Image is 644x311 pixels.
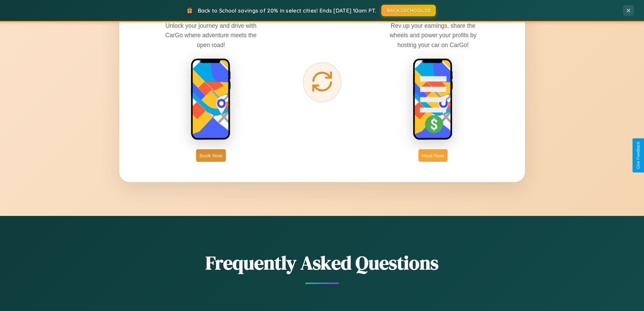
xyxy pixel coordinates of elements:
h2: Frequently Asked Questions [119,250,525,276]
button: Host Now [419,149,447,162]
button: BACK2SCHOOL20 [381,5,436,16]
img: host phone [413,58,453,141]
p: Rev up your earnings, share the wheels and power your profits by hosting your car on CarGo! [382,21,484,49]
button: Book Now [196,149,226,162]
div: Give Feedback [636,142,641,169]
p: Unlock your journey and drive with CarGo where adventure meets the open road! [160,21,262,49]
img: rent phone [191,58,231,141]
span: Back to School savings of 20% in select cities! Ends [DATE] 10am PT. [198,7,376,14]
